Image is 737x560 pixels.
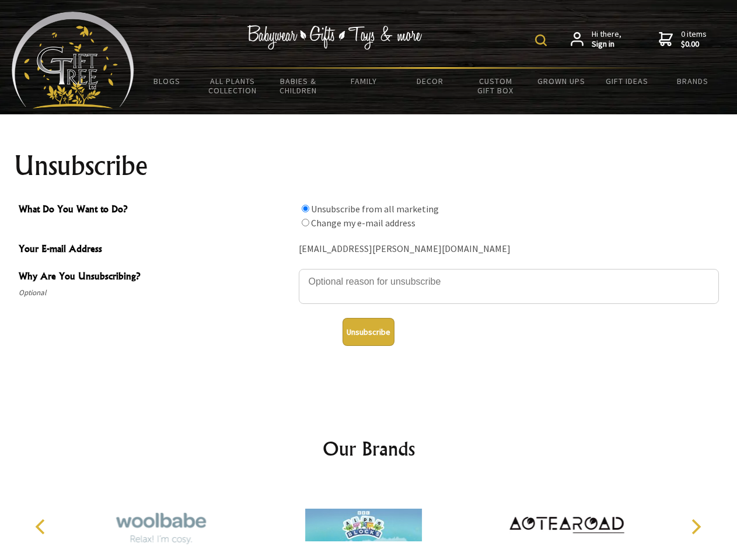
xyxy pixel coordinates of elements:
[535,34,547,46] img: product search
[311,217,415,229] label: Change my e-mail address
[681,39,707,50] strong: $0.00
[659,29,707,50] a: 0 items$0.00
[134,69,200,93] a: BLOGS
[343,318,394,346] button: Unsubscribe
[397,69,463,93] a: Decor
[247,25,422,50] img: Babywear - Gifts - Toys & more
[29,514,55,540] button: Previous
[19,202,293,219] span: What Do You Want to Do?
[311,203,439,215] label: Unsubscribe from all marketing
[681,29,707,50] span: 0 items
[14,152,724,180] h1: Unsubscribe
[571,29,621,50] a: Hi there,Sign in
[266,69,331,103] a: Babies & Children
[299,269,719,304] textarea: Why Are You Unsubscribing?
[463,69,529,103] a: Custom Gift Box
[302,219,309,226] input: What Do You Want to Do?
[12,12,134,108] img: Babyware - Gifts - Toys and more...
[660,69,726,93] a: Brands
[200,69,266,103] a: All Plants Collection
[592,29,621,50] span: Hi there,
[331,69,397,93] a: Family
[528,69,594,93] a: Grown Ups
[299,240,719,258] div: [EMAIL_ADDRESS][PERSON_NAME][DOMAIN_NAME]
[23,435,714,463] h2: Our Brands
[19,242,293,258] span: Your E-mail Address
[594,69,660,93] a: Gift Ideas
[683,514,708,540] button: Next
[592,39,621,50] strong: Sign in
[19,286,293,300] span: Optional
[302,205,309,212] input: What Do You Want to Do?
[19,269,293,286] span: Why Are You Unsubscribing?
